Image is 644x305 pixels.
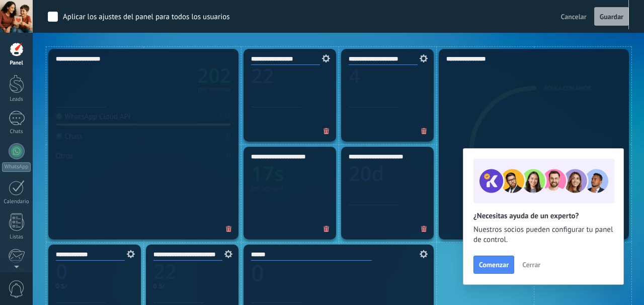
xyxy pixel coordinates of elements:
[2,199,31,205] div: Calendario
[63,12,230,22] div: Aplicar los ajustes del panel para todos los usuarios
[522,261,540,268] span: Cerrar
[473,225,613,245] span: Nuestros socios pueden configurar tu panel de control.
[2,162,31,172] div: WhatsApp
[561,12,587,21] span: Cancelar
[479,261,509,268] span: Comenzar
[2,60,31,67] div: Panel
[2,96,31,103] div: Leads
[473,256,514,274] button: Comenzar
[518,257,545,272] button: Cerrar
[594,7,629,26] button: Guardar
[2,234,31,240] div: Listas
[557,9,591,24] button: Cancelar
[600,13,623,20] span: Guardar
[2,129,31,135] div: Chats
[473,211,613,221] h2: ¿Necesitas ayuda de un experto?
